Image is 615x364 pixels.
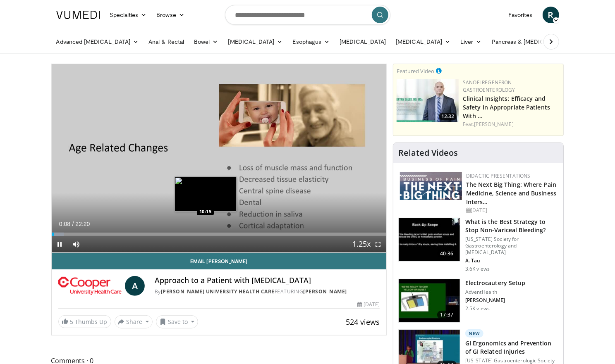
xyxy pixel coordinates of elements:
a: [MEDICAL_DATA] [223,33,288,50]
p: [PERSON_NAME] [465,297,525,304]
a: Email [PERSON_NAME] [52,253,387,269]
a: [MEDICAL_DATA] [335,33,391,50]
span: 0:08 [59,221,70,227]
img: bf9ce42c-6823-4735-9d6f-bc9dbebbcf2c.png.150x105_q85_crop-smart_upscale.jpg [397,79,459,122]
a: 40:36 What is the Best Strategy to Stop Non-Variceal Bleeding? [US_STATE] Society for Gastroenter... [398,218,558,272]
a: 5 Thumbs Up [58,315,111,328]
a: Advanced [MEDICAL_DATA] [51,33,144,50]
a: Browse [151,7,189,23]
button: Share [115,315,153,328]
button: Playback Rate [353,236,370,252]
span: 5 [70,318,74,326]
p: New [465,329,483,338]
img: e6626c8c-8213-4553-a5ed-5161c846d23b.150x105_q85_crop-smart_upscale.jpg [399,218,460,261]
a: Favorites [503,7,538,23]
a: R [543,7,559,23]
p: AdventHealth [465,289,525,295]
input: Search topics, interventions [225,5,390,25]
button: Save to [156,315,198,328]
a: [PERSON_NAME] University Health Care [161,288,275,295]
video-js: Video Player [52,64,387,253]
a: Bowel [189,33,223,50]
p: [US_STATE] Gastroenterologic Society [465,357,558,364]
img: fad971be-1e1b-4bee-8d31-3c0c22ccf592.150x105_q85_crop-smart_upscale.jpg [399,279,460,322]
a: [MEDICAL_DATA] [391,33,455,50]
a: 17:37 Electrocautery Setup AdventHealth [PERSON_NAME] 2.5K views [398,279,558,323]
a: [PERSON_NAME] [303,288,347,295]
button: Fullscreen [370,236,386,252]
img: VuMedi Logo [56,11,100,19]
span: 524 views [346,317,380,327]
p: A. Tau [465,257,558,264]
p: 3.6K views [465,266,490,272]
img: 44f54e11-6613-45d7-904c-e6fd40030585.png.150x105_q85_autocrop_double_scale_upscale_version-0.2.png [400,172,462,200]
span: / [72,221,74,227]
a: Anal & Rectal [144,33,189,50]
a: Esophagus [288,33,335,50]
a: A [125,276,145,296]
span: 22:20 [75,221,90,227]
div: By FEATURING [155,288,380,295]
h4: Related Videos [398,148,458,158]
small: Featured Video [397,67,434,75]
p: 2.5K views [465,305,490,312]
a: Pancreas & [MEDICAL_DATA] [487,33,584,50]
img: image.jpeg [175,177,237,212]
a: The Next Big Thing: Where Pain Medicine, Science and Business Inters… [466,181,556,206]
div: [DATE] [466,207,557,214]
h3: What is the Best Strategy to Stop Non-Variceal Bleeding? [465,218,558,234]
div: Progress Bar [52,233,387,236]
a: Specialties [105,7,152,23]
p: [US_STATE] Society for Gastroenterology and [MEDICAL_DATA] [465,236,558,256]
a: Liver [455,33,486,50]
a: [PERSON_NAME] [474,121,514,128]
h4: Approach to a Patient with [MEDICAL_DATA] [155,276,380,285]
div: Didactic Presentations [466,172,557,180]
span: 12:32 [439,113,457,120]
span: 40:36 [437,250,457,258]
div: Feat. [463,121,560,128]
a: 12:32 [397,79,459,122]
span: 17:37 [437,311,457,319]
button: Mute [68,236,85,252]
h3: Electrocautery Setup [465,279,525,287]
a: Sanofi Regeneron Gastroenterology [463,79,515,93]
h3: GI Ergonomics and Prevention of GI Related Injuries [465,339,558,356]
img: Cooper University Health Care [58,276,122,296]
div: [DATE] [357,301,380,308]
a: Clinical Insights: Efficacy and Safety in Appropriate Patients With … [463,95,550,120]
button: Pause [52,236,68,252]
